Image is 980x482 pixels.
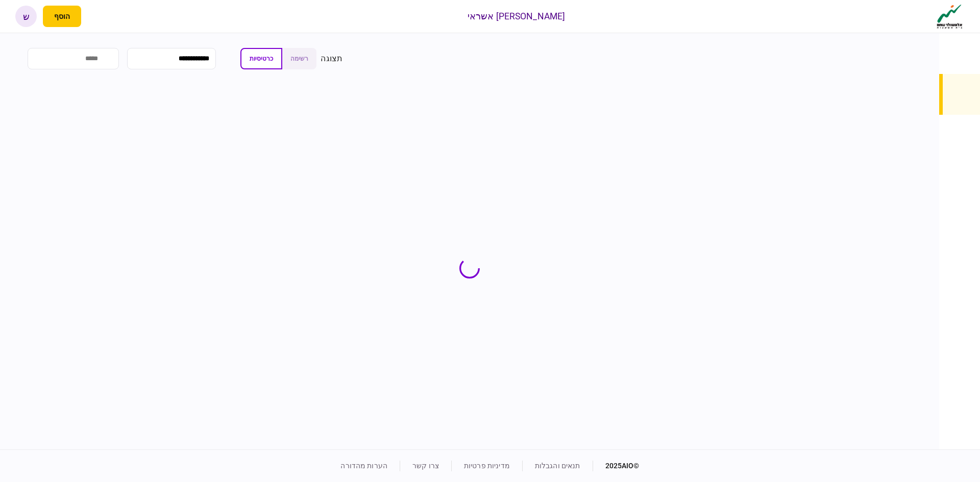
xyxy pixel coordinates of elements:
[240,48,282,69] button: כרטיסיות
[412,462,439,470] a: צרו קשר
[15,6,37,27] button: ש
[250,55,273,62] span: כרטיסיות
[935,4,965,29] img: client company logo
[464,462,510,470] a: מדיניות פרטיות
[340,462,387,470] a: הערות מהדורה
[535,462,580,470] a: תנאים והגבלות
[593,461,640,471] div: © 2025 AIO
[321,53,342,65] div: תצוגה
[282,48,316,69] button: רשימה
[43,6,81,27] button: פתח תפריט להוספת לקוח
[87,6,109,27] button: פתח רשימת התראות
[468,10,566,23] div: [PERSON_NAME] אשראי
[290,55,308,62] span: רשימה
